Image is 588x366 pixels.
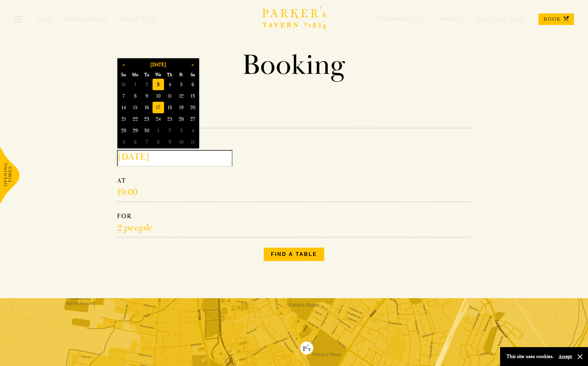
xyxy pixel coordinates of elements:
[129,90,141,102] span: 8
[153,113,164,125] span: 24
[118,79,129,90] span: 31
[187,59,199,70] button: »
[141,79,153,90] span: 2
[118,125,129,136] span: 28
[129,113,141,125] span: 22
[176,102,187,113] span: 19
[129,125,141,136] span: 29
[187,136,199,148] span: 11
[153,79,164,90] span: 3
[176,90,187,102] span: 12
[153,71,164,79] span: We
[264,248,324,261] button: Find a table
[141,125,153,136] span: 30
[141,71,153,79] span: Tu
[164,125,176,136] span: 2
[129,59,187,70] button: [DATE]
[141,102,153,113] span: 16
[112,48,476,83] h1: Booking
[153,102,164,113] span: 17
[176,79,187,90] span: 5
[187,90,199,102] span: 13
[577,354,583,360] button: Close and accept
[164,71,176,79] span: Th
[187,79,199,90] span: 6
[164,113,176,125] span: 25
[164,136,176,148] span: 9
[129,136,141,148] span: 6
[118,113,129,125] span: 21
[153,125,164,136] span: 1
[118,71,129,79] span: Su
[187,113,199,125] span: 27
[118,59,129,70] button: «
[187,71,199,79] span: Sa
[141,136,153,148] span: 7
[118,90,129,102] span: 7
[164,90,176,102] span: 11
[176,136,187,148] span: 10
[129,71,141,79] span: Mo
[118,136,129,148] span: 5
[164,79,176,90] span: 4
[153,90,164,102] span: 10
[176,113,187,125] span: 26
[141,113,153,125] span: 23
[164,102,176,113] span: 18
[176,125,187,136] span: 3
[506,352,554,361] p: This site uses cookies.
[559,354,572,360] button: Accept
[187,125,199,136] span: 4
[129,102,141,113] span: 15
[153,136,164,148] span: 8
[176,71,187,79] span: Fr
[187,102,199,113] span: 20
[129,79,141,90] span: 1
[118,102,129,113] span: 14
[141,90,153,102] span: 9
